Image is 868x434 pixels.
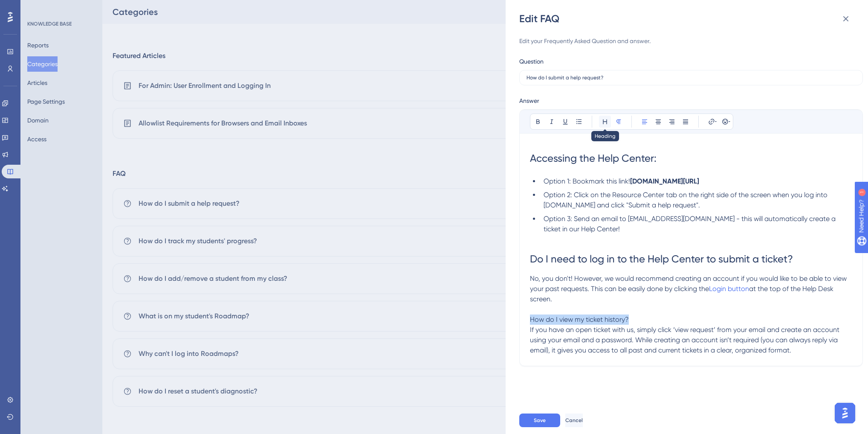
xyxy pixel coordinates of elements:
span: Option 1: Bookmark this link! [544,177,630,185]
div: Edit your Frequently Asked Question and answer. [519,36,863,46]
a: Login button [709,285,749,293]
iframe: UserGuiding AI Assistant Launcher [832,400,858,426]
strong: [DOMAIN_NAME][URL] [630,177,699,185]
button: Cancel [565,414,583,427]
span: Do I need to log in to the Help Center to submit a ticket? [530,253,793,265]
span: Accessing the Help Center: [530,152,657,164]
span: Option 3: Send an email to [EMAIL_ADDRESS][DOMAIN_NAME] - this will automatically create a ticket... [544,215,837,233]
span: Need Help? [20,2,53,12]
input: Type the question [527,75,856,81]
span: Cancel [565,417,583,424]
span: If you have an open ticket with us, simply click ‘view request’ from your email and create an acc... [530,326,841,354]
span: No, you don't! However, we would recommend creating an account if you would like to be able to vi... [530,274,848,293]
span: How do I view my ticket history? [530,315,629,323]
span: Option 2: Click on the Resource Center tab on the right side of the screen when you log into [DOM... [544,191,829,209]
button: Save [519,414,560,427]
div: Edit FAQ [519,12,856,26]
span: Save [534,417,546,424]
div: 1 [59,4,62,11]
div: Question [519,56,544,67]
div: Answer [519,96,863,106]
